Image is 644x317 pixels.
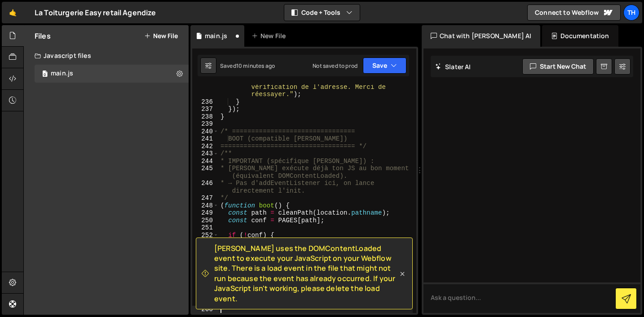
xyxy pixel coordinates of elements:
[192,98,219,106] div: 236
[205,31,227,40] div: main.js
[522,58,594,75] button: Start new chat
[23,23,151,31] div: Domaine: [PERSON_NAME][DOMAIN_NAME]
[192,298,219,306] div: 259
[42,71,48,78] span: 0
[192,224,219,232] div: 251
[542,25,618,47] div: Documentation
[51,70,73,78] div: main.js
[623,4,640,21] a: th
[192,150,219,158] div: 243
[25,14,44,22] div: v 4.0.25
[192,165,219,180] div: 245
[14,14,22,22] img: logo_orange.svg
[35,7,156,18] div: La Toiturgerie Easy retail Agendize
[35,65,189,83] div: 16954/46484.js
[36,52,44,59] img: tab_domain_overview_orange.svg
[35,31,51,41] h2: Files
[527,4,621,21] a: Connect to Webflow
[144,32,178,40] button: New File
[214,243,398,304] span: [PERSON_NAME] uses the DOMContentLoaded event to execute your JavaScript on your Webflow site. Th...
[192,291,219,299] div: 258
[192,128,219,136] div: 240
[192,306,219,313] div: 260
[192,158,219,165] div: 244
[192,254,219,261] div: 254
[192,120,219,128] div: 239
[251,31,289,40] div: New File
[192,113,219,121] div: 238
[46,53,69,59] div: Domaine
[192,135,219,143] div: 241
[2,2,24,23] a: 🤙
[192,202,219,210] div: 248
[102,52,109,59] img: tab_keywords_by_traffic_grey.svg
[192,143,219,150] div: 242
[14,23,22,31] img: website_grey.svg
[192,106,219,113] div: 237
[284,4,360,21] button: Code + Tools
[192,209,219,217] div: 249
[192,261,219,269] div: 255
[192,194,219,202] div: 247
[192,232,219,239] div: 252
[363,57,406,74] button: Save
[192,180,219,194] div: 246
[112,53,137,59] div: Mots-clés
[220,62,275,70] div: Saved
[192,239,219,254] div: 253
[192,217,219,225] div: 250
[435,62,471,71] h2: Slater AI
[422,25,540,47] div: Chat with [PERSON_NAME] AI
[192,269,219,276] div: 256
[313,62,357,70] div: Not saved to prod
[192,276,219,291] div: 257
[192,76,219,98] div: 235
[236,62,275,70] div: 10 minutes ago
[24,47,189,65] div: Javascript files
